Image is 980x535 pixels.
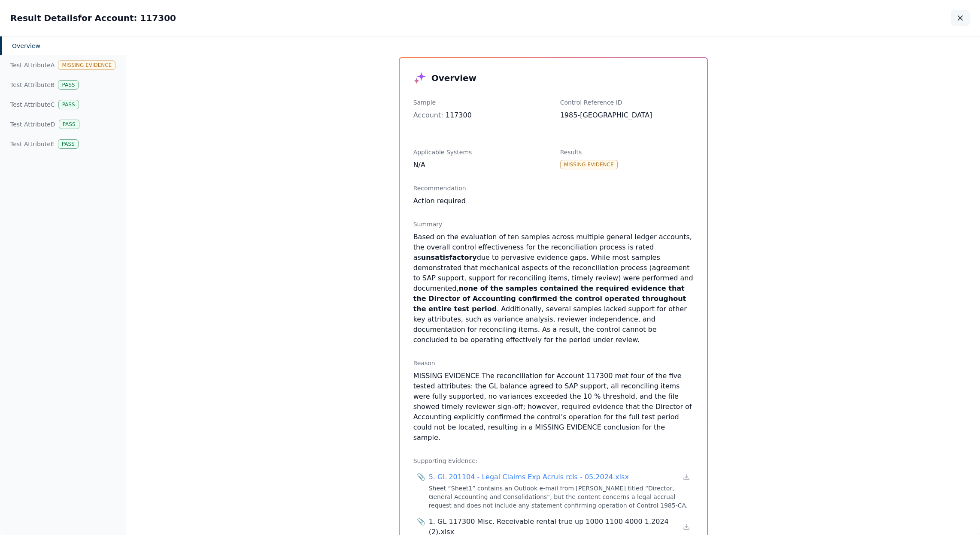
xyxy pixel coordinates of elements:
[429,484,690,510] div: Sheet “Sheet1” contains an Outlook e-mail from [PERSON_NAME] titled “Director, General Accounting...
[413,98,546,107] div: Sample
[413,160,546,170] div: N/A
[413,110,546,120] div: 117300
[413,457,693,465] div: Supporting Evidence:
[58,60,115,70] div: Missing Evidence
[413,148,546,156] div: Applicable Systems
[560,98,693,107] div: Control Reference ID
[431,72,476,84] h3: Overview
[421,253,477,261] strong: unsatisfactory
[683,474,690,481] a: Download file
[10,12,176,24] h2: Result Details for Account: 117300
[413,220,693,228] div: Summary
[413,196,693,206] div: Action required
[560,160,618,169] div: Missing Evidence
[417,517,425,527] span: 📎
[413,184,693,192] div: Recommendation
[417,472,425,482] span: 📎
[429,472,629,482] div: 5. GL 201104 - Legal Claims Exp Acruls rcls - 05.2024.xlsx
[413,359,693,367] div: Reason
[413,284,686,313] strong: none of the samples contained the required evidence that the Director of Accounting confirmed the...
[413,111,443,119] span: Account :
[58,100,79,109] div: Pass
[58,139,79,149] div: Pass
[560,148,693,156] div: Results
[413,371,693,443] p: MISSING EVIDENCE The reconciliation for Account 117300 met four of the five tested attributes: th...
[58,80,79,90] div: Pass
[59,120,79,129] div: Pass
[413,232,693,345] p: Based on the evaluation of ten samples across multiple general ledger accounts, the overall contr...
[683,523,690,530] a: Download file
[560,110,693,120] div: 1985-[GEOGRAPHIC_DATA]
